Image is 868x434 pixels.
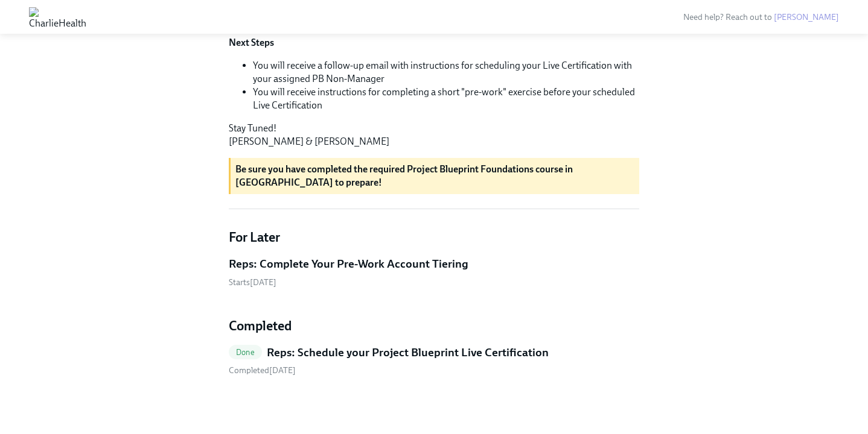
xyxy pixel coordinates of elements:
[229,256,468,272] h5: Reps: Complete Your Pre-Work Account Tiering
[267,345,549,360] h5: Reps: Schedule your Project Blueprint Live Certification
[229,228,639,247] h4: For Later
[253,59,639,86] li: You will receive a follow-up email with instructions for scheduling your Live Certification with ...
[29,7,86,27] img: CharlieHealth
[253,86,639,112] li: You will receive instructions for completing a short "pre-work" exercise before your scheduled Li...
[229,317,639,335] h4: Completed
[235,163,573,188] strong: Be sure you have completed the required Project Blueprint Foundations course in [GEOGRAPHIC_DATA]...
[229,256,639,288] a: Reps: Complete Your Pre-Work Account TieringStarts[DATE]
[774,12,839,22] a: [PERSON_NAME]
[683,12,839,22] span: Need help? Reach out to
[229,277,276,288] span: Monday, September 1st 2025, 11:00 am
[229,345,639,377] a: DoneReps: Schedule your Project Blueprint Live Certification Completed[DATE]
[229,122,639,148] p: Stay Tuned! [PERSON_NAME] & [PERSON_NAME]
[229,37,274,48] strong: Next Steps
[229,348,262,357] span: Done
[229,365,296,376] span: Monday, August 25th 2025, 2:16 pm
